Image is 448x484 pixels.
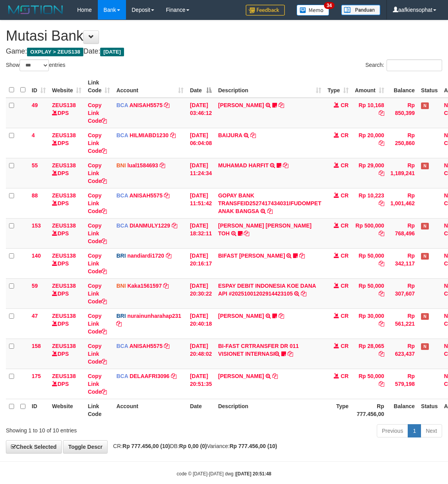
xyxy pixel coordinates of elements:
th: Date [187,399,215,421]
td: Rp 10,168 [352,98,387,128]
td: Rp 28,065 [352,339,387,369]
span: 4 [32,132,35,138]
td: Rp 561,221 [387,308,418,339]
a: Copy lual1584693 to clipboard [160,162,165,169]
a: nurainunharahap231 [127,313,181,319]
span: BNI [116,283,126,289]
td: DPS [49,278,85,308]
td: [DATE] 20:30:22 [187,278,215,308]
a: Previous [377,424,408,437]
a: Copy Rp 10,223 to clipboard [379,200,384,206]
strong: Rp 777.456,00 (10) [230,443,277,449]
a: Copy RIDWAN SAPUT to clipboard [272,373,278,379]
td: Rp 250,860 [387,128,418,158]
a: Toggle Descr [63,440,108,454]
a: Copy DIANMULY1229 to clipboard [172,222,177,229]
span: Has Note [421,253,429,260]
td: DPS [49,218,85,248]
td: DPS [49,188,85,218]
a: Copy Link Code [88,132,107,154]
a: ANISAH5575 [130,343,163,349]
td: [DATE] 20:16:17 [187,248,215,278]
th: ID [29,399,49,421]
img: Button%20Memo.svg [297,5,329,16]
span: Has Note [421,223,429,229]
input: Search: [387,59,442,71]
a: ZEUS138 [52,313,76,319]
td: Rp 623,437 [387,339,418,369]
label: Show entries [6,59,65,71]
td: Rp 10,223 [352,188,387,218]
a: Copy HILMIABD1230 to clipboard [170,132,176,138]
a: [PERSON_NAME] [218,102,264,108]
th: Link Code [85,399,113,421]
td: Rp 50,000 [352,369,387,399]
a: Copy Link Code [88,253,107,274]
span: CR [341,222,349,229]
th: Rp 777.456,00 [352,399,387,421]
span: 140 [32,253,41,259]
td: [DATE] 06:04:08 [187,128,215,158]
span: BCA [116,222,128,229]
span: CR: DB: Variance: [109,443,277,449]
a: ZEUS138 [52,373,76,379]
a: Copy DELAAFRI3096 to clipboard [171,373,176,379]
a: Copy Link Code [88,162,107,184]
a: Copy Link Code [88,102,107,124]
a: Copy GOPAY BANK TRANSFEID2527417434031IFUDOMPET ANAK BANGSA to clipboard [267,208,273,214]
td: Rp 20,000 [352,128,387,158]
strong: Rp 777.456,00 (10) [122,443,170,449]
img: MOTION_logo.png [6,4,65,16]
a: Copy Link Code [88,373,107,395]
a: HILMIABD1230 [130,132,169,138]
span: CR [341,373,349,379]
td: Rp 50,000 [352,248,387,278]
img: panduan.png [341,5,380,15]
td: Rp 342,117 [387,248,418,278]
a: Copy BAIJURA to clipboard [250,132,256,138]
span: 34 [324,2,335,9]
a: lual1584693 [127,162,158,169]
a: [PERSON_NAME] [218,313,264,319]
td: [DATE] 20:40:18 [187,308,215,339]
span: Has Note [421,163,429,169]
td: DPS [49,339,85,369]
span: BNI [116,162,126,169]
a: Copy Rp 28,065 to clipboard [379,351,384,357]
a: DIANMULY1229 [130,222,170,229]
span: 55 [32,162,38,169]
span: BCA [116,192,128,199]
a: Copy Kaka1561597 to clipboard [163,283,169,289]
a: Copy BIFAST MUHAMMAD FIR to clipboard [299,253,305,259]
span: BCA [116,102,128,108]
th: Website [49,399,85,421]
a: Copy nurainunharahap231 to clipboard [116,321,122,327]
a: Copy Rp 10,168 to clipboard [379,110,384,116]
strong: [DATE] 20:51:48 [236,471,271,477]
span: 47 [32,313,38,319]
th: Website: activate to sort column ascending [49,75,85,98]
span: CR [341,253,349,259]
a: ZEUS138 [52,343,76,349]
span: OXPLAY > ZEUS138 [27,48,83,56]
th: Account: activate to sort column ascending [113,75,187,98]
a: ZEUS138 [52,222,76,229]
th: Balance [387,399,418,421]
strong: Rp 0,00 (0) [179,443,207,449]
span: 158 [32,343,41,349]
span: 59 [32,283,38,289]
a: Copy nandiardi1720 to clipboard [166,253,171,259]
td: DPS [49,308,85,339]
span: 88 [32,192,38,199]
td: Rp 579,198 [387,369,418,399]
span: BCA [116,373,128,379]
th: Date: activate to sort column descending [187,75,215,98]
a: BAIJURA [218,132,242,138]
span: CR [341,102,349,108]
span: BCA [116,132,128,138]
a: Copy Rp 500,000 to clipboard [379,230,384,237]
a: ZEUS138 [52,253,76,259]
th: Status [418,75,441,98]
th: Type: activate to sort column ascending [324,75,352,98]
span: Has Note [421,102,429,109]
